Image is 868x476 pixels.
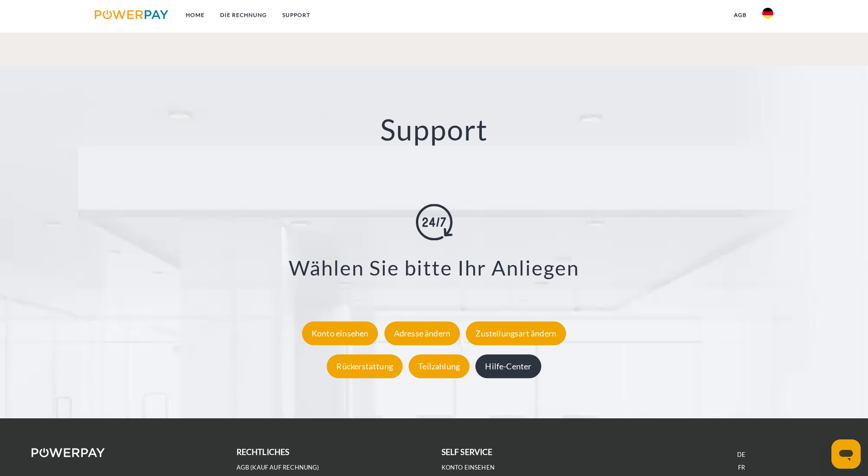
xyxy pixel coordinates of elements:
[212,7,275,23] a: DIE RECHNUNG
[737,451,745,459] a: DE
[300,328,381,338] a: Konto einsehen
[466,321,566,345] div: Zustellungsart ändern
[55,255,813,281] h3: Wählen Sie bitte Ihr Anliegen
[442,464,495,471] a: Konto einsehen
[237,464,319,471] a: AGB (Kauf auf Rechnung)
[831,439,861,469] iframe: Schaltfläche zum Öffnen des Messaging-Fensters
[178,7,212,23] a: Home
[416,204,453,240] img: online-shopping.svg
[726,7,755,23] a: agb
[384,321,460,345] div: Adresse ändern
[473,361,543,371] a: Hilfe-Center
[43,112,825,148] h2: Support
[738,464,745,471] a: FR
[762,8,773,19] img: de
[95,10,168,19] img: logo-powerpay.svg
[406,361,472,371] a: Teilzahlung
[464,328,568,338] a: Zustellungsart ändern
[409,354,469,378] div: Teilzahlung
[302,321,378,345] div: Konto einsehen
[275,7,318,23] a: SUPPORT
[475,354,541,378] div: Hilfe-Center
[327,354,403,378] div: Rückerstattung
[324,361,405,371] a: Rückerstattung
[32,448,105,457] img: logo-powerpay-white.svg
[237,447,290,457] b: rechtliches
[382,328,463,338] a: Adresse ändern
[442,447,493,457] b: self service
